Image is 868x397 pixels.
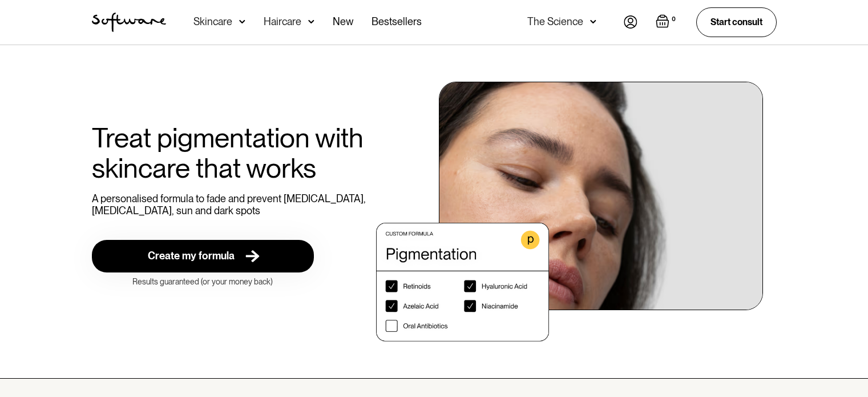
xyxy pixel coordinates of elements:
div: Skincare [193,16,232,27]
div: Create my formula [148,250,235,263]
img: arrow down [239,16,245,27]
h1: Treat pigmentation with skincare that works [92,123,372,183]
a: Start consult [696,7,777,37]
a: Open empty cart [656,14,678,30]
div: Haircare [264,16,301,27]
img: arrow down [308,16,314,27]
p: A personalised formula to fade and prevent [MEDICAL_DATA], [MEDICAL_DATA], sun and dark spots [92,193,372,217]
a: Create my formula [92,240,314,272]
img: Software Logo [92,13,166,32]
img: arrow down [590,16,596,27]
div: Results guaranteed (or your money back) [92,277,314,287]
div: The Science [527,16,583,27]
div: 0 [669,14,678,25]
a: home [92,13,166,32]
